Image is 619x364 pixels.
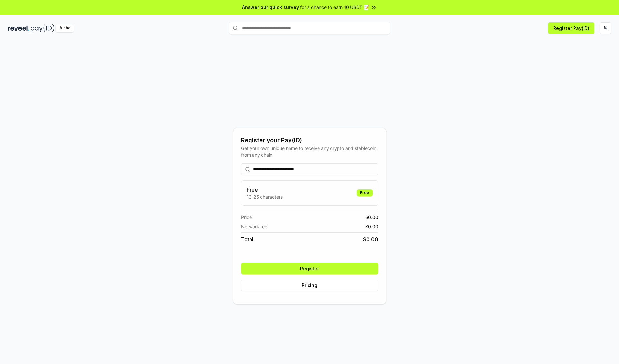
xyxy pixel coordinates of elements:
[241,280,378,291] button: Pricing
[8,24,29,32] img: reveel_dark
[241,235,253,243] span: Total
[247,186,283,193] h3: Free
[241,263,378,274] button: Register
[363,235,378,243] span: $ 0.00
[241,223,267,230] span: Network fee
[357,189,373,196] div: Free
[300,4,369,11] span: for a chance to earn 10 USDT 📝
[365,214,378,221] span: $ 0.00
[241,214,252,221] span: Price
[241,145,378,158] div: Get your own unique name to receive any crypto and stablecoin, from any chain
[247,193,283,200] p: 13-25 characters
[548,22,594,34] button: Register Pay(ID)
[56,24,74,32] div: Alpha
[365,223,378,230] span: $ 0.00
[31,24,54,32] img: pay_id
[241,136,378,145] div: Register your Pay(ID)
[242,4,299,11] span: Answer our quick survey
